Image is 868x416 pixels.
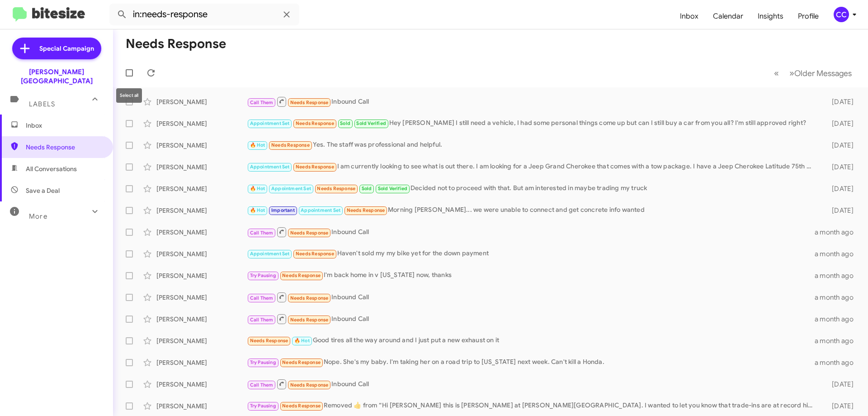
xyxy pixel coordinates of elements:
div: Decided not to proceed with that. But am interested in maybe trading my truck [247,183,817,194]
div: Haven't sold my my bike yet for the down payment [247,249,815,259]
div: a month ago [815,249,861,258]
span: Needs Response [290,230,329,236]
div: [PERSON_NAME] [156,402,247,411]
div: Inbound Call [247,226,815,238]
span: Appointment Set [250,164,290,170]
span: Needs Response [271,142,310,148]
div: [PERSON_NAME] [156,184,247,193]
div: [PERSON_NAME] [156,336,247,345]
span: Try Pausing [250,403,276,409]
span: Needs Response [296,164,334,170]
div: [DATE] [817,97,861,106]
span: Appointment Set [250,120,290,126]
div: [PERSON_NAME] [156,141,247,150]
span: Needs Response [296,251,334,257]
span: Needs Response [26,143,103,152]
div: Inbound Call [247,96,817,107]
div: [PERSON_NAME] [156,228,247,237]
span: Special Campaign [39,44,94,53]
div: Inbound Call [247,313,815,325]
span: 🔥 Hot [250,207,265,213]
div: [DATE] [817,163,861,172]
a: Insights [750,3,791,29]
div: Inbound Call [247,292,815,303]
span: Sold [340,120,350,126]
div: a month ago [815,315,861,324]
div: Yes. The staff was professional and helpful. [247,140,817,150]
div: a month ago [815,293,861,302]
div: [PERSON_NAME] [156,293,247,302]
span: » [789,67,794,79]
div: Hey [PERSON_NAME] I still need a vehicle, I had some personal things come up but can I still buy ... [247,118,817,129]
span: Labels [29,100,55,108]
div: [DATE] [817,206,861,215]
span: Sold Verified [356,120,386,126]
div: I'm back home in v [US_STATE] now, thanks [247,270,815,281]
span: Sold [362,186,372,191]
input: Search [109,4,299,25]
div: Good tires all the way around and I just put a new exhaust on it [247,335,815,346]
span: 🔥 Hot [294,338,310,344]
div: [PERSON_NAME] [156,271,247,280]
div: a month ago [815,358,861,367]
div: [DATE] [817,184,861,193]
span: Call Them [250,230,274,236]
span: Needs Response [296,120,334,126]
span: Call Them [250,295,274,301]
div: Inbound Call [247,378,817,390]
span: Save a Deal [26,186,60,195]
div: Nope. She's my baby. I'm taking her on a road trip to [US_STATE] next week. Can't kill a Honda. [247,357,815,368]
div: I am currently looking to see what is out there. I am looking for a Jeep Grand Cherokee that come... [247,162,817,172]
div: Select all [116,88,142,103]
div: [PERSON_NAME] [156,249,247,258]
span: 🔥 Hot [250,142,265,148]
span: Needs Response [282,403,321,409]
span: 🔥 Hot [250,186,265,191]
nav: Page navigation example [769,64,857,82]
span: Needs Response [282,359,321,365]
span: Appointment Set [301,207,340,213]
button: Previous [769,64,784,82]
span: All Conversations [26,164,77,173]
a: Special Campaign [12,38,101,59]
span: Call Them [250,100,274,105]
div: [DATE] [817,380,861,389]
div: CC [834,7,849,22]
div: [PERSON_NAME] [156,358,247,367]
button: Next [784,64,857,82]
span: Needs Response [290,382,329,388]
span: Needs Response [250,338,288,344]
h1: Needs Response [126,37,226,51]
span: Inbox [26,121,103,130]
div: a month ago [815,271,861,280]
span: « [774,67,779,79]
div: [PERSON_NAME] [156,97,247,106]
a: Profile [791,3,826,29]
button: CC [826,7,858,22]
span: More [29,212,47,220]
div: [DATE] [817,402,861,411]
span: Needs Response [290,100,329,105]
span: Call Them [250,382,274,388]
span: Inbox [673,3,706,29]
div: Removed ‌👍‌ from “ Hi [PERSON_NAME] this is [PERSON_NAME] at [PERSON_NAME][GEOGRAPHIC_DATA]. I wa... [247,401,817,411]
span: Needs Response [347,207,385,213]
span: Needs Response [290,295,329,301]
div: [PERSON_NAME] [156,380,247,389]
span: Important [271,207,295,213]
div: Morning [PERSON_NAME]... we were unable to connect and get concrete info wanted [247,205,817,215]
span: Try Pausing [250,273,276,278]
div: [DATE] [817,141,861,150]
span: Needs Response [290,317,329,323]
span: Try Pausing [250,359,276,365]
div: a month ago [815,228,861,237]
a: Calendar [706,3,750,29]
span: Needs Response [282,273,321,278]
span: Needs Response [317,186,355,191]
div: [PERSON_NAME] [156,315,247,324]
span: Appointment Set [271,186,311,191]
div: [PERSON_NAME] [156,119,247,128]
